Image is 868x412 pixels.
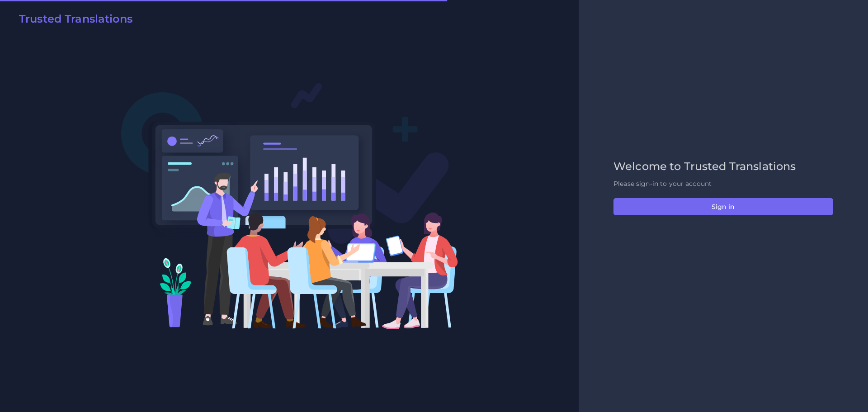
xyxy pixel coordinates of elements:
h2: Welcome to Trusted Translations [613,160,833,173]
h2: Trusted Translations [19,13,132,26]
p: Please sign-in to your account [613,179,833,189]
img: Login V2 [121,82,458,330]
button: Sign in [613,198,833,215]
a: Trusted Translations [13,13,132,29]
